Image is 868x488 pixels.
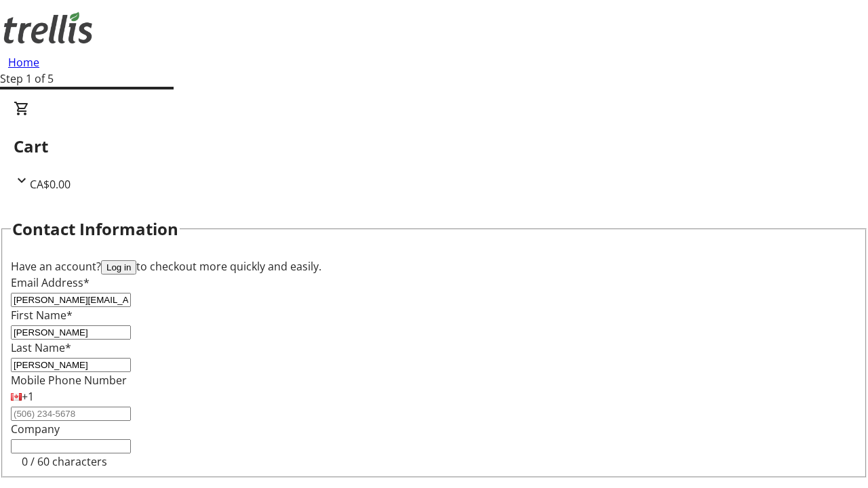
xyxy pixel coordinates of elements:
[11,340,71,355] label: Last Name*
[11,422,60,436] label: Company
[11,275,90,290] label: Email Address*
[101,260,136,274] button: Log in
[11,308,73,323] label: First Name*
[12,217,178,241] h2: Contact Information
[22,454,107,469] tr-character-limit: 0 / 60 characters
[11,407,131,421] input: (506) 234-5678
[11,258,857,274] div: Have an account? to checkout more quickly and easily.
[14,100,854,192] div: CartCA$0.00
[14,134,854,159] h2: Cart
[30,177,71,192] span: CA$0.00
[11,373,127,388] label: Mobile Phone Number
